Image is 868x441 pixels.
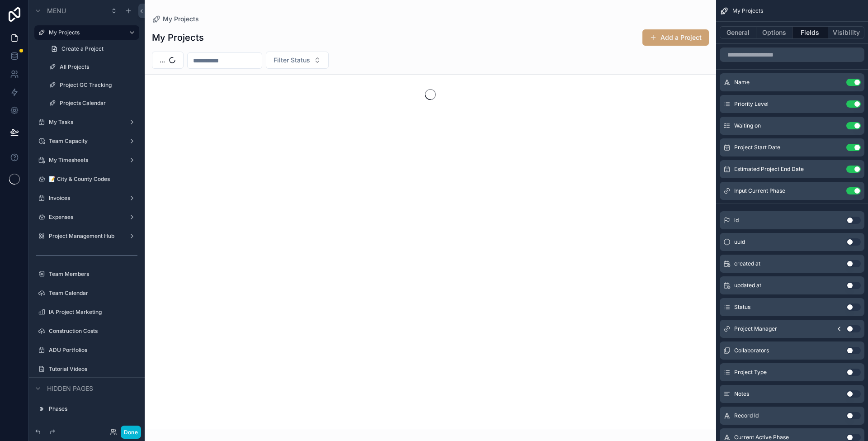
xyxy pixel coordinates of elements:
label: Expenses [49,213,125,221]
label: Construction Costs [49,327,137,335]
label: Project GC Tracking [60,81,137,89]
span: Project Type [734,369,767,376]
label: Team Calendar [49,289,137,297]
label: ADU Portfolios [49,346,137,354]
span: Status [734,303,750,311]
label: Project Management Hub [49,232,125,240]
a: Create a Project [45,42,139,56]
span: Waiting on [734,122,761,129]
span: Project Manager [734,325,777,332]
label: Team Capacity [49,138,125,145]
label: Tutorial Videos [49,365,137,373]
span: My Projects [732,7,763,14]
label: My Projects [49,29,121,36]
label: My Tasks [49,119,125,126]
button: Done [121,426,141,439]
span: Menu [47,6,66,15]
label: 📝 City & County Codes [49,175,137,183]
span: Record Id [734,412,759,419]
label: Phases [49,405,137,413]
span: id [734,217,739,224]
button: Visibility [828,26,864,39]
span: Create a Project [61,45,104,52]
button: Fields [793,26,829,39]
label: IA Project Marketing [49,308,137,316]
span: Input Current Phase [734,187,785,194]
span: Estimated Project End Date [734,166,804,173]
label: Invoices [49,194,125,202]
span: Priority Level [734,100,769,108]
span: Collaborators [734,347,769,354]
button: General [720,26,756,39]
label: All Projects [60,63,137,71]
span: Name [734,79,750,86]
span: Notes [734,390,749,398]
span: Project Start Date [734,144,780,151]
span: uuid [734,238,745,246]
label: Team Members [49,270,137,278]
span: created at [734,260,760,267]
button: Options [756,26,793,39]
span: Hidden pages [47,384,93,393]
span: updated at [734,282,761,289]
label: Projects Calendar [60,100,137,107]
label: My Timesheets [49,156,125,164]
